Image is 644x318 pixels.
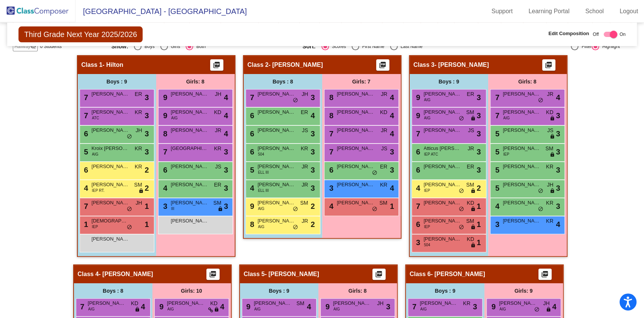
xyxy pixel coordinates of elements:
[258,224,264,230] span: AIG
[540,270,549,281] mat-icon: picture_as_pdf
[556,201,560,212] span: 3
[476,110,481,121] span: 3
[248,130,254,138] span: 6
[103,61,123,69] span: - Hilton
[424,151,438,157] span: IEP ATC
[550,188,555,194] span: lock
[161,130,168,138] span: 8
[254,299,292,307] span: [PERSON_NAME]
[424,90,461,98] span: [PERSON_NAME]
[390,92,394,103] span: 4
[470,242,476,249] span: lock
[372,206,377,212] span: do_not_disturb_alt
[424,217,461,225] span: [PERSON_NAME]
[74,283,152,298] div: Boys : 8
[327,111,334,120] span: 8
[99,270,153,278] span: - [PERSON_NAME]
[542,59,555,71] button: Print Students Details
[161,202,168,210] span: 3
[92,217,129,225] span: [DEMOGRAPHIC_DATA][PERSON_NAME]-Reboller
[467,90,474,98] span: ER
[135,127,142,134] span: JH
[265,270,319,278] span: - [PERSON_NAME]
[258,145,295,152] span: [PERSON_NAME]
[144,110,149,121] span: 3
[546,145,553,153] span: SM
[214,145,221,153] span: KR
[156,74,235,89] div: Girls: 8
[40,43,61,50] span: 0 Students
[224,201,228,212] span: 3
[414,238,420,247] span: 3
[247,61,269,69] span: Class 2
[248,202,254,210] span: 9
[381,145,387,153] span: JS
[244,270,265,278] span: Class 5
[81,61,103,69] span: Class 1
[372,269,386,280] button: Print Students Details
[459,224,464,230] span: do_not_disturb_alt
[435,61,489,69] span: - [PERSON_NAME]
[248,184,254,192] span: 4
[82,220,88,228] span: 1
[466,108,474,116] span: SM
[470,206,476,212] span: lock
[224,146,228,157] span: 3
[135,199,142,207] span: JH
[171,217,209,225] span: [PERSON_NAME]
[613,5,644,17] a: Logout
[413,61,435,69] span: Class 3
[556,219,560,230] span: 4
[556,146,560,157] span: 3
[546,163,553,171] span: KR
[171,163,209,170] span: [PERSON_NAME]
[224,128,228,139] span: 4
[547,127,553,134] span: JS
[414,184,420,192] span: 4
[424,235,461,243] span: [PERSON_NAME]
[144,164,149,176] span: 2
[171,108,209,116] span: [PERSON_NAME]
[92,108,129,116] span: [PERSON_NAME]
[493,111,500,120] span: 7
[410,74,488,89] div: Boys : 9
[488,74,567,89] div: Girls: 8
[547,181,553,189] span: JH
[470,188,476,194] span: lock
[380,163,387,171] span: ER
[88,299,126,307] span: [PERSON_NAME]
[258,170,269,175] span: ELL III
[550,134,555,140] span: lock
[92,127,129,134] span: [PERSON_NAME]
[224,164,228,176] span: 3
[327,93,334,102] span: 8
[374,270,383,281] mat-icon: picture_as_pdf
[538,188,543,194] span: do_not_disturb_alt
[131,299,138,307] span: KD
[476,164,481,176] span: 3
[503,145,541,152] span: [PERSON_NAME]
[240,283,318,298] div: Boys : 9
[593,31,599,38] span: Off
[556,128,560,139] span: 3
[544,61,553,72] mat-icon: picture_as_pdf
[467,163,474,171] span: ER
[414,130,420,138] span: 7
[470,116,476,122] span: lock
[303,43,488,50] mat-radio-group: Select an option
[546,217,553,225] span: KR
[476,201,481,212] span: 1
[302,127,308,134] span: JS
[303,43,316,50] span: Sort:
[493,130,500,138] span: 5
[206,269,220,280] button: Print Students Details
[476,237,481,248] span: 1
[244,74,322,89] div: Boys : 8
[414,93,420,102] span: 9
[476,182,481,194] span: 2
[193,43,206,50] div: Both
[390,201,394,212] span: 1
[467,235,474,243] span: KD
[327,184,334,192] span: 3
[301,181,308,189] span: JR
